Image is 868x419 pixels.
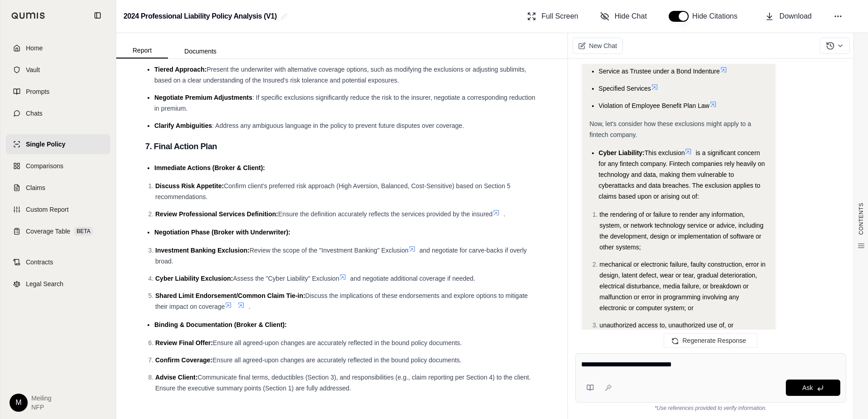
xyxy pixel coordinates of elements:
[154,122,212,129] span: Clarify Ambiguities
[6,156,110,176] a: Comparisons
[154,164,265,171] span: Immediate Actions (Broker & Client):
[6,252,110,272] a: Contracts
[74,227,93,236] span: BETA
[6,274,110,294] a: Legal Search
[11,12,45,19] img: Qumis Logo
[31,403,51,412] span: NFP
[6,178,110,198] a: Claims
[155,356,212,364] span: Confirm Coverage:
[155,292,305,299] span: Shared Limit Endorsement/Common Claim Tie-in:
[155,247,250,254] span: Investment Banking Exclusion:
[26,109,43,118] span: Chats
[682,337,746,344] span: Regenerate Response
[154,66,207,73] span: Tiered Approach:
[599,68,720,75] span: Service as Trustee under a Bond Indenture
[123,8,277,24] h2: 2024 Professional Liability Policy Analysis (V1)
[155,374,531,392] span: Communicate final terms, deductibles (Section 3), and responsibilities (e.g., claim reporting per...
[597,7,651,25] button: Hide Chat
[145,138,538,155] h3: 7. Final Action Plan
[155,275,233,282] span: Cyber Liability Exclusion:
[168,44,233,58] button: Documents
[503,210,505,218] span: .
[154,66,526,84] span: Present the underwriter with alternative coverage options, such as modifying the exclusions or ad...
[26,140,65,149] span: Single Policy
[6,38,110,58] a: Home
[154,229,290,236] span: Negotiation Phase (Broker with Underwriter):
[213,339,462,346] span: Ensure all agreed-upon changes are accurately reflected in the bound policy documents.
[233,275,339,282] span: Assess the "Cyber Liability" Exclusion
[6,103,110,123] a: Chats
[6,60,110,80] a: Vault
[26,183,45,192] span: Claims
[155,182,224,190] span: Discuss Risk Appetite:
[26,227,70,236] span: Coverage Table
[278,210,493,218] span: Ensure the definition accurately reflects the services provided by the insured
[6,134,110,154] a: Single Policy
[590,120,751,138] span: Now, let's consider how these exclusions might apply to a fintech company.
[154,94,252,101] span: Negotiate Premium Adjustments
[155,247,527,265] span: and negotiate for carve-backs if overly broad.
[589,41,617,50] span: New Chat
[26,44,43,53] span: Home
[154,94,535,112] span: : If specific exclusions significantly reduce the risk to the insurer, negotiate a corresponding ...
[599,149,765,200] span: is a significant concern for any fintech company. Fintech companies rely heavily on technology an...
[26,258,53,267] span: Contracts
[786,380,840,396] button: Ask
[6,82,110,102] a: Prompts
[523,7,582,25] button: Full Screen
[542,11,578,22] span: Full Screen
[155,182,510,200] span: Confirm client's preferred risk approach (High Aversion, Balanced, Cost-Sensitive) based on Secti...
[761,7,815,25] button: Download
[116,43,168,58] button: Report
[26,161,63,171] span: Comparisons
[858,203,865,235] span: CONTENTS
[6,221,110,241] a: Coverage TableBETA
[802,384,813,391] span: Ask
[31,394,51,403] span: Meiling
[26,65,40,74] span: Vault
[600,322,766,416] span: unauthorized access to, unauthorized use of, or unauthorized alteration of any computer or system...
[155,292,528,310] span: Discuss the implications of these endorsements and explore options to mitigate their impact on co...
[599,102,710,109] span: Violation of Employee Benefit Plan Law
[600,211,764,251] span: the rendering of or failure to render any information, system, or network technology service or a...
[155,374,197,381] span: Advise Client:
[248,303,250,310] span: .
[26,205,69,214] span: Custom Report
[26,87,49,96] span: Prompts
[250,247,409,254] span: Review the scope of the "Investment Banking" Exclusion
[599,149,645,156] span: Cyber Liability:
[645,149,685,156] span: This exclusion
[155,339,213,346] span: Review Final Offer:
[212,122,464,129] span: : Address any ambiguous language in the policy to prevent future disputes over coverage.
[212,356,462,364] span: Ensure all agreed-upon changes are accurately reflected in the bound policy documents.
[692,11,743,22] span: Hide Citations
[664,333,757,348] button: Regenerate Response
[154,321,287,328] span: Binding & Documentation (Broker & Client):
[155,210,278,218] span: Review Professional Services Definition:
[26,279,64,288] span: Legal Search
[10,394,28,412] div: M
[90,8,105,23] button: Collapse sidebar
[575,403,846,412] div: *Use references provided to verify information.
[572,38,623,54] button: New Chat
[615,11,647,22] span: Hide Chat
[350,275,475,282] span: and negotiate additional coverage if needed.
[6,200,110,219] a: Custom Report
[779,11,812,22] span: Download
[600,261,766,312] span: mechanical or electronic failure, faulty construction, error in design, latent defect, wear or te...
[599,85,651,92] span: Specified Services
